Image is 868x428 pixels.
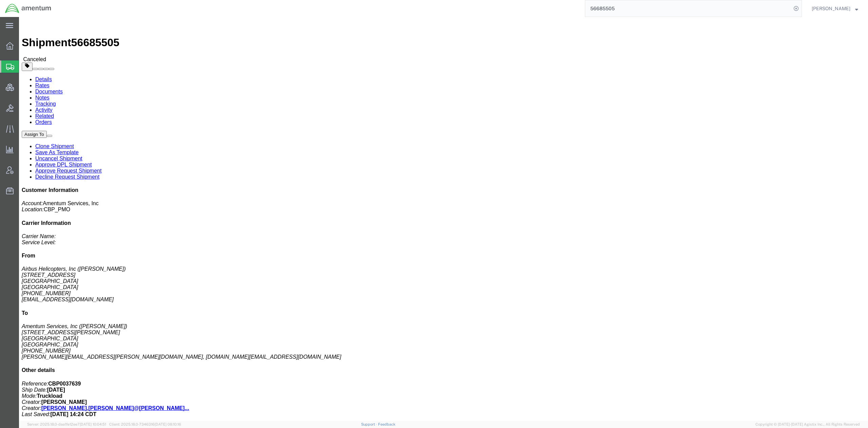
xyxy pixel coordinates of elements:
span: Jason Champagne [812,5,850,12]
span: Client: 2025.18.0-7346316 [109,422,181,426]
a: Feedback [378,422,395,426]
span: Server: 2025.18.0-daa1fe12ee7 [27,422,106,426]
iframe: FS Legacy Container [19,17,868,421]
button: [PERSON_NAME] [811,4,859,13]
span: Copyright © [DATE]-[DATE] Agistix Inc., All Rights Reserved [755,422,860,427]
img: logo [5,3,52,14]
span: [DATE] 10:04:51 [80,422,106,426]
input: Search for shipment number, reference number [585,0,791,17]
a: Support [361,422,378,426]
span: [DATE] 08:10:16 [155,422,181,426]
